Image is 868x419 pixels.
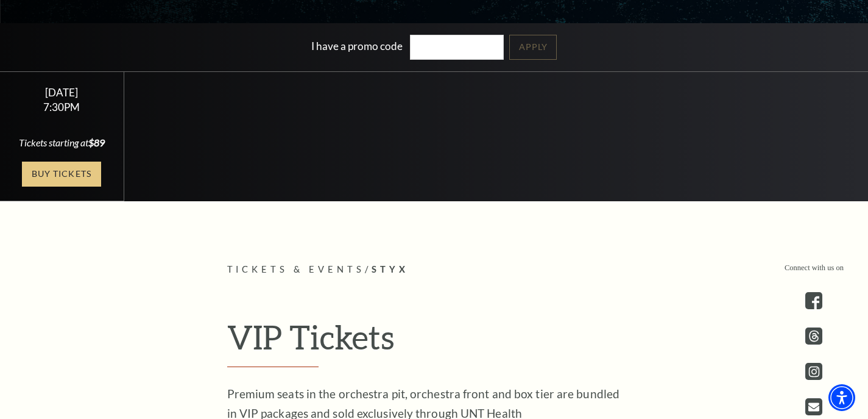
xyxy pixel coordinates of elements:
span: Styx [372,264,409,274]
div: Accessibility Menu [828,384,855,411]
h2: VIP Tickets [227,317,641,367]
p: Connect with us on [785,262,844,274]
a: instagram - open in a new tab [805,363,822,380]
label: I have a promo code [311,40,403,52]
a: facebook - open in a new tab [805,292,822,309]
a: Buy Tickets [22,162,101,187]
div: [DATE] [15,86,109,99]
p: / [227,262,641,278]
div: 7:30PM [15,102,109,112]
div: Tickets starting at [15,136,109,149]
a: Open this option - open in a new tab [805,398,822,415]
span: Tickets & Events [227,264,365,274]
a: threads.com - open in a new tab [805,328,822,345]
span: $89 [88,137,105,148]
